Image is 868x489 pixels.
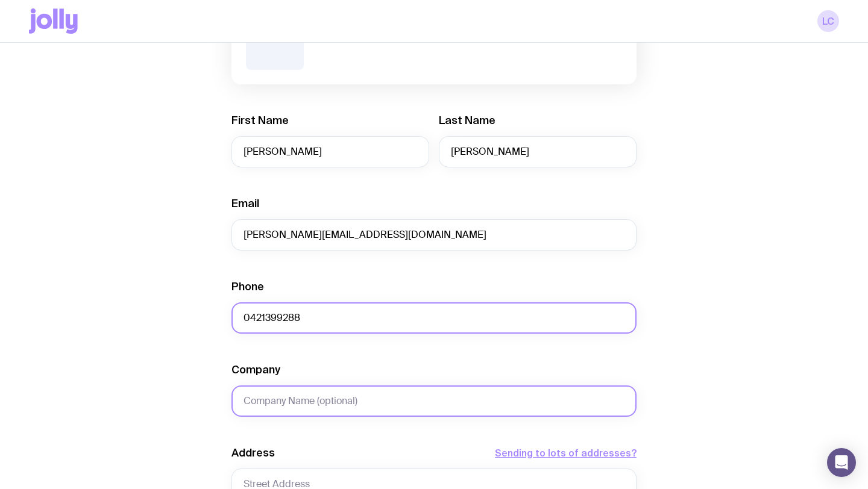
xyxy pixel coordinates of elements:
[231,302,637,334] input: 0400 123 456
[827,448,856,477] div: Open Intercom Messenger
[439,136,637,167] input: Last Name
[231,279,264,294] label: Phone
[231,113,289,128] label: First Name
[231,446,275,460] label: Address
[231,363,280,377] label: Company
[817,10,839,32] a: LC
[231,219,637,251] input: employee@company.com
[231,196,259,211] label: Email
[495,446,637,460] button: Sending to lots of addresses?
[231,385,637,417] input: Company Name (optional)
[439,113,495,128] label: Last Name
[231,136,429,167] input: First Name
